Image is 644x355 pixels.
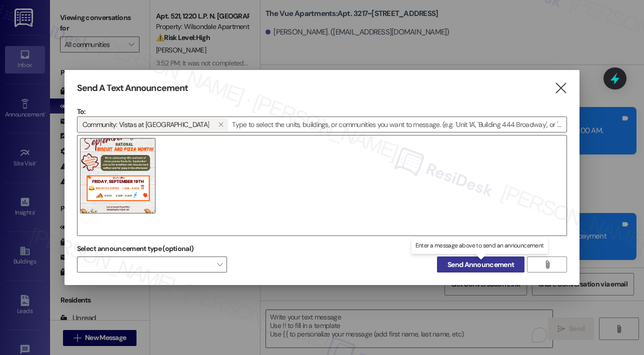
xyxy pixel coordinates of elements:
[82,118,209,131] span: Community: Vistas at Dreaming Creek
[77,82,188,94] h3: Send A Text Announcement
[554,83,567,93] i: 
[543,260,551,268] i: 
[447,259,514,270] span: Send Announcement
[437,256,524,272] button: Send Announcement
[415,241,544,250] p: Enter a message above to send an announcement
[80,138,156,214] img: 8997-1758233804766.png
[229,117,566,132] input: Type to select the units, buildings, or communities you want to message. (e.g. 'Unit 1A', 'Buildi...
[213,118,228,131] button: Community: Vistas at Dreaming Creek
[77,241,194,256] label: Select announcement type (optional)
[77,106,567,116] p: To:
[218,120,223,128] i: 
